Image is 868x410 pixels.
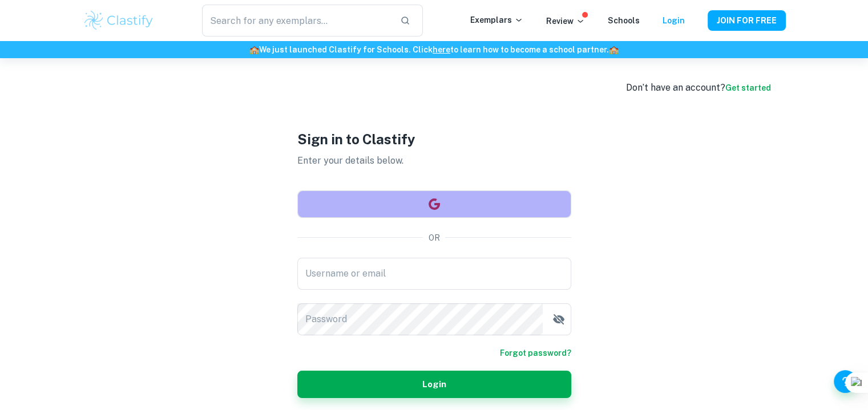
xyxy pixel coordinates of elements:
[546,15,585,27] p: Review
[297,154,571,168] p: Enter your details below.
[500,347,571,359] a: Forgot password?
[609,45,619,54] span: 🏫
[834,370,857,393] button: Help and Feedback
[2,43,866,56] h6: We just launched Clastify for Schools. Click to learn how to become a school partner.
[470,14,523,26] p: Exemplars
[202,5,390,36] input: Search for any exemplars...
[708,10,786,31] button: JOIN FOR FREE
[626,81,771,95] div: Don’t have an account?
[297,371,571,398] button: Login
[725,83,771,92] a: Get started
[433,45,450,54] a: here
[429,232,440,244] p: OR
[249,45,259,54] span: 🏫
[663,16,685,25] a: Login
[297,129,571,149] h1: Sign in to Clastify
[608,16,640,25] a: Schools
[83,9,155,32] img: Clastify logo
